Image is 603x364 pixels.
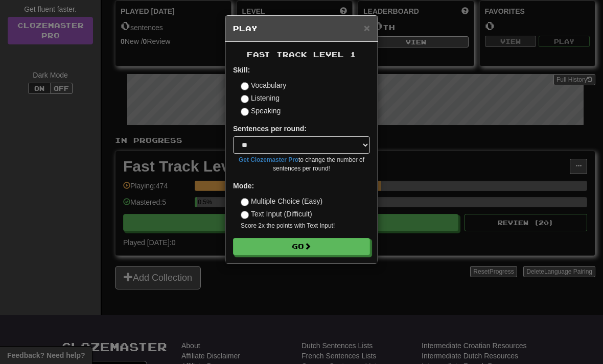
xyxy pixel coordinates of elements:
label: Speaking [241,106,281,116]
label: Listening [241,93,280,103]
strong: Mode: [233,182,254,190]
label: Text Input (Difficult) [241,209,312,219]
label: Sentences per round: [233,124,307,134]
span: Fast Track Level 1 [247,50,356,59]
input: Multiple Choice (Easy) [241,198,249,206]
input: Vocabulary [241,82,249,90]
input: Text Input (Difficult) [241,211,249,219]
small: Score 2x the points with Text Input ! [241,222,370,230]
h5: Play [233,23,370,34]
strong: Skill: [233,66,250,74]
small: to change the number of sentences per round! [233,156,370,173]
span: × [364,22,370,34]
label: Multiple Choice (Easy) [241,196,322,206]
input: Speaking [241,108,249,116]
label: Vocabulary [241,80,286,90]
button: Go [233,238,370,255]
button: Close [364,22,370,33]
a: Get Clozemaster Pro [239,156,298,163]
input: Listening [241,95,249,103]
